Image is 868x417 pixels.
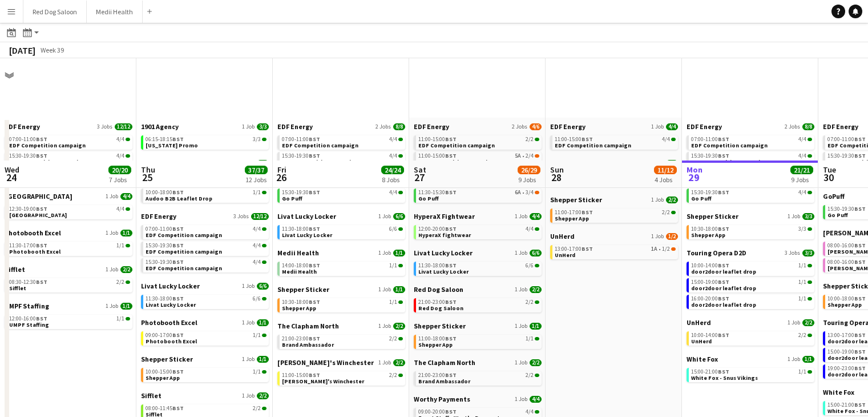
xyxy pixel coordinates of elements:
span: 1/1 [393,286,405,293]
span: 4/4 [389,137,397,142]
button: Medii Health [87,1,143,23]
span: 11:30-17:00 [9,243,47,248]
div: Photobooth Excel1 Job1/111:30-17:00BST1/1Photobooth Excel [5,228,132,265]
span: Sifflet [5,265,25,274]
span: EDF Competition campaign [282,142,358,149]
a: HyperaX Fightwear1 Job4/4 [414,212,542,220]
span: BST [718,152,729,159]
span: 3 Jobs [97,123,112,130]
div: Sifflet1 Job2/208:30-12:30BST2/2Sifflet [5,265,132,302]
span: 5A [515,153,521,159]
a: 11:30-18:00BST6/6Livat Lucky Locker [418,262,539,275]
span: 1 Job [242,283,255,290]
span: BST [718,225,729,232]
a: 11:00-17:00BST2/2Shepper App [555,209,676,222]
span: BST [309,189,320,196]
span: EDF Competition campaign [146,264,222,272]
span: 8/8 [802,123,814,130]
div: EDF Energy1 Job4/411:00-15:00BST4/4EDF Competition campaign [550,122,678,159]
span: BST [172,189,184,196]
span: 2 Jobs [512,123,527,130]
span: 11:00-17:00 [555,210,593,215]
span: 2 Jobs [376,123,391,130]
a: 11:00-15:00BST4/4EDF Competition campaign [555,135,676,149]
span: 4/4 [389,153,397,159]
span: 6/6 [393,213,405,220]
a: 11:30-18:00BST6/6Livat Lucky Locker [146,295,267,308]
span: 8/8 [393,123,405,130]
span: BST [36,152,47,159]
div: EDF Energy3 Jobs12/1207:00-11:00BST4/4EDF Competition campaign15:30-19:30BST4/4EDF Competition ca... [5,122,132,192]
span: 07:00-11:00 [827,137,866,142]
span: EDF Energy [550,122,586,131]
a: 15:30-19:30BST4/4EDF Competition campaign [9,152,130,165]
span: 11:00-15:00 [418,137,457,142]
span: 07:00-11:00 [282,137,320,142]
span: 11:00-15:00 [555,137,593,142]
span: BST [718,189,729,196]
a: 07:00-11:00BST4/4EDF Competition campaign [691,135,812,149]
span: 2 Jobs [785,123,800,130]
div: • [418,190,539,195]
span: 1 Job [242,123,255,130]
span: 1 Job [515,250,527,256]
span: door2door leaflet drop [691,268,756,275]
span: BST [172,242,184,249]
span: 4/4 [666,160,678,167]
span: 2/2 [526,137,534,142]
span: 1/1 [120,230,132,236]
span: BST [445,152,457,159]
span: 11:30-15:30 [418,190,457,195]
span: UnHerd [555,251,575,259]
span: EDF Energy [141,212,176,220]
a: 11:00-15:00BST5A•2/4EDF Competition campaign [418,152,539,165]
div: EDF Energy2 Jobs8/807:00-11:00BST4/4EDF Competition campaign15:30-19:30BST4/4EDF Competition camp... [687,122,814,175]
span: 1 Job [106,193,118,200]
span: 1 Job [651,233,664,240]
a: 07:00-11:00BST4/4EDF Competition campaign [146,225,267,238]
a: 15:00-19:00BST1/1door2door leaflet drop [691,278,812,291]
span: 1 Job [378,213,391,220]
span: 1 Job [378,250,391,256]
a: Audoo2 Jobs2/2 [141,159,269,167]
span: 2/2 [666,197,678,203]
span: EDF Energy [5,122,40,131]
a: 11:30-15:30BST6A•3/4Go Puff [418,189,539,202]
span: 1/1 [389,263,397,268]
div: • [418,153,539,159]
a: Photobooth Excel1 Job1/1 [5,228,132,237]
span: 4/4 [116,153,124,159]
div: GoPuff1 Job4/415:30-19:30BST4/4Go Puff [277,175,405,212]
span: EDF Energy [823,122,858,131]
span: 1901 Agency [141,122,179,131]
span: Audoo B2B Leaflet Drop [146,195,212,202]
span: 6/6 [526,263,534,268]
span: 07:00-11:00 [691,137,729,142]
a: Touring Opera D2D3 Jobs3/3 [687,248,814,257]
span: 11:30-18:00 [418,263,457,268]
a: EDF Energy3 Jobs12/12 [5,122,132,131]
span: Livat Lucky Locker [277,212,336,220]
a: Shepper Sticker1 Job1/1 [277,285,405,294]
a: 10:30-18:00BST3/3Shepper App [691,225,812,238]
span: Go Puff [691,195,712,202]
span: 4/4 [253,259,261,265]
span: BST [854,135,866,143]
span: Photobooth Excel [9,248,60,255]
span: BST [172,225,184,232]
span: EDF Competition campaign [691,142,768,149]
div: Livat Lucky Locker1 Job6/611:30-18:00BST6/6Livat Lucky Locker [277,212,405,248]
a: Livat Lucky Locker1 Job6/6 [414,248,542,257]
span: 1 Job [106,266,118,273]
span: BST [445,135,457,143]
span: EDF Competition campaign [146,231,222,239]
div: GoPuff1 Job3/411:30-15:30BST6A•3/4Go Puff [414,175,542,212]
span: 1/1 [116,243,124,248]
div: GoPuff1 Job4/415:30-19:30BST4/4Go Puff [687,175,814,212]
a: Shepper Sticker1 Job2/2 [550,195,678,204]
a: 12:00-20:00BST4/4HyperaX fightwear [418,225,539,238]
span: GoPuff [823,192,845,201]
span: 10:00-18:00 [146,190,184,195]
a: Shepper Sticker1 Job3/3 [687,212,814,220]
span: 10:30-18:00 [691,226,729,232]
